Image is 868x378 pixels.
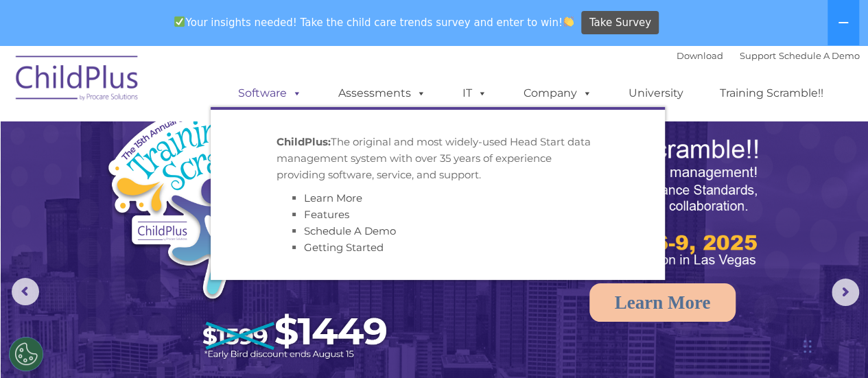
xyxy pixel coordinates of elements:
strong: ChildPlus: [277,135,331,148]
a: Download [677,50,723,61]
iframe: Chat Widget [799,312,868,378]
a: Learn More [304,191,362,204]
img: ✅ [174,16,185,27]
p: The original and most widely-used Head Start data management system with over 35 years of experie... [277,134,599,183]
div: Drag [804,326,812,367]
a: Learn More [589,283,736,322]
span: Your insights needed! Take the child care trends survey and enter to win! [169,9,580,36]
img: ChildPlus by Procare Solutions [9,46,146,115]
button: Cookies Settings [9,337,43,371]
a: Training Scramble!! [706,80,837,107]
a: IT [449,80,501,107]
font: | [677,50,860,61]
a: University [615,80,697,107]
img: 👏 [563,16,574,27]
a: Getting Started [304,241,384,254]
a: Company [510,80,606,107]
a: Schedule A Demo [304,224,396,237]
a: Software [224,80,316,107]
a: Schedule A Demo [779,50,860,61]
a: Support [740,50,776,61]
span: Take Survey [589,11,651,35]
a: Assessments [325,80,440,107]
a: Features [304,208,349,221]
a: Take Survey [581,11,659,35]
